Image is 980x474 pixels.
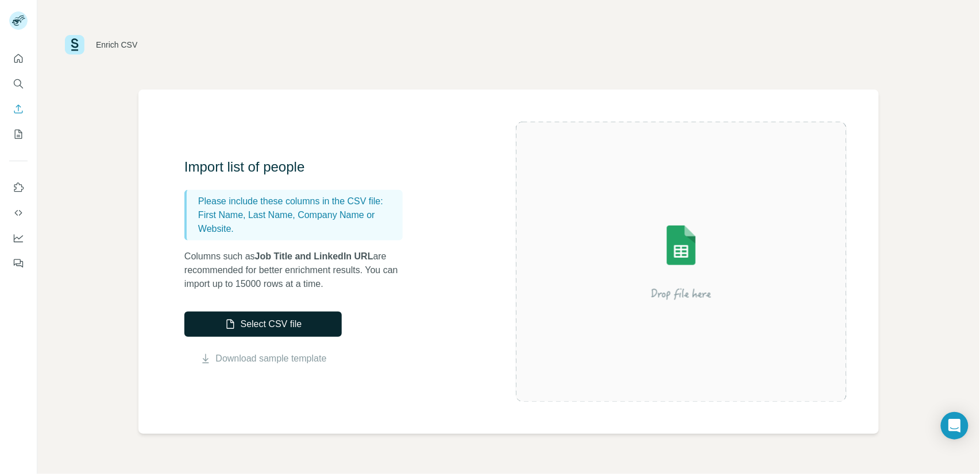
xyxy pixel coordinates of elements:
button: Feedback [9,253,28,274]
button: Download sample template [184,352,342,366]
button: Enrich CSV [9,99,28,119]
h3: Import list of people [184,158,414,176]
p: Please include these columns in the CSV file: [198,195,398,208]
button: Use Surfe API [9,203,28,223]
div: Enrich CSV [96,39,137,50]
button: Search [9,73,28,94]
button: Quick start [9,48,28,69]
button: My lists [9,124,28,145]
div: Open Intercom Messenger [941,412,969,440]
img: Surfe Logo [65,35,84,55]
span: Job Title and LinkedIn URL [255,251,373,261]
p: First Name, Last Name, Company Name or Website. [198,208,398,236]
p: Columns such as are recommended for better enrichment results. You can import up to 15000 rows at... [184,250,414,291]
button: Use Surfe on LinkedIn [9,177,28,198]
a: Download sample template [216,352,327,366]
button: Dashboard [9,228,28,248]
button: Select CSV file [184,312,342,337]
img: Surfe Illustration - Drop file here or select below [578,193,785,331]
